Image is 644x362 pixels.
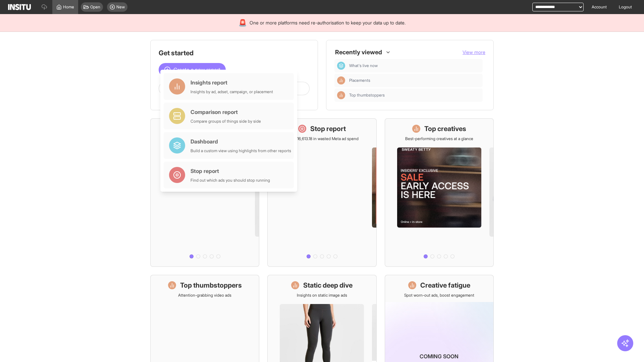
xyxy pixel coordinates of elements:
div: Stop report [191,167,270,175]
span: Placements [349,78,480,83]
a: What's live nowSee all active ads instantly [150,118,259,267]
h1: Stop report [310,124,346,133]
span: Create a new report [173,66,220,74]
span: Top thumbstoppers [349,93,480,98]
span: Home [63,4,74,10]
div: Build a custom view using highlights from other reports [191,148,291,154]
a: Top creativesBest-performing creatives at a glance [385,118,494,267]
h1: Top thumbstoppers [180,281,242,290]
p: Best-performing creatives at a glance [405,136,473,141]
span: What's live now [349,63,480,68]
span: Placements [349,78,370,83]
div: Insights [337,76,345,84]
img: Logo [8,4,31,10]
button: Create a new report [159,63,226,76]
p: Save £16,613.18 in wasted Meta ad spend [285,136,359,141]
h1: Top creatives [424,124,466,133]
p: Insights on static image ads [297,293,347,298]
div: Insights by ad, adset, campaign, or placement [191,89,273,95]
div: Find out which ads you should stop running [191,178,270,183]
div: Comparison report [191,108,261,116]
p: Attention-grabbing video ads [178,293,231,298]
span: View more [463,49,485,55]
div: 🚨 [238,18,247,27]
div: Dashboard [191,137,291,145]
div: Insights report [191,78,273,86]
span: What's live now [349,63,378,68]
div: Compare groups of things side by side [191,119,261,124]
div: Dashboard [337,62,345,70]
span: Top thumbstoppers [349,93,385,98]
h1: Get started [159,48,310,58]
span: Open [90,4,100,10]
button: View more [463,49,485,56]
h1: Static deep dive [303,281,353,290]
span: New [116,4,125,10]
div: Insights [337,91,345,99]
a: Stop reportSave £16,613.18 in wasted Meta ad spend [267,118,376,267]
span: One or more platforms need re-authorisation to keep your data up to date. [250,19,406,26]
